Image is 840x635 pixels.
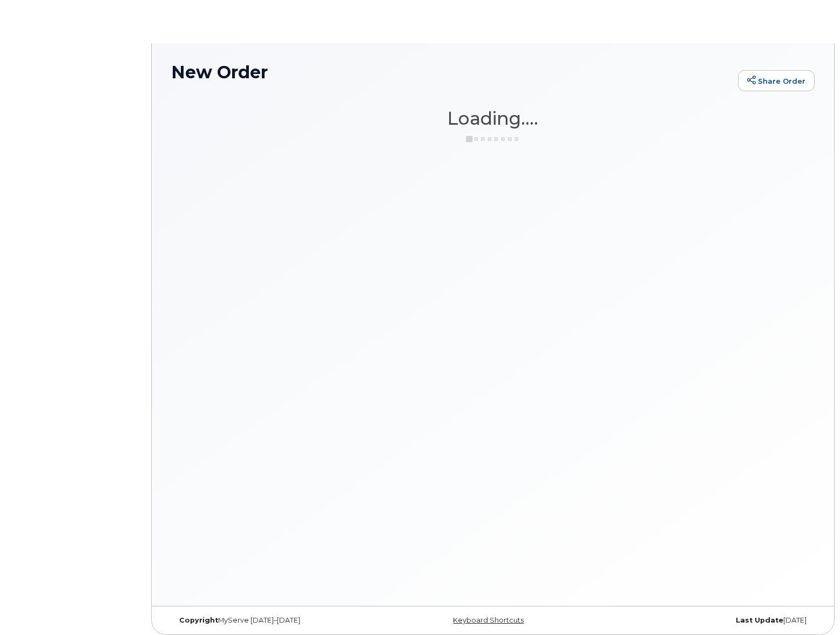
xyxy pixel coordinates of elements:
[171,109,815,128] h1: Loading....
[171,616,385,625] div: MyServe [DATE]–[DATE]
[736,616,783,624] strong: Last Update
[171,63,733,82] h1: New Order
[600,616,815,625] div: [DATE]
[466,135,520,143] img: ajax-loader-3a6953c30dc77f0bf724df975f13086db4f4c1262e45940f03d1251963f1bf2e.gif
[453,616,524,624] a: Keyboard Shortcuts
[738,70,815,92] a: Share Order
[179,616,218,624] strong: Copyright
